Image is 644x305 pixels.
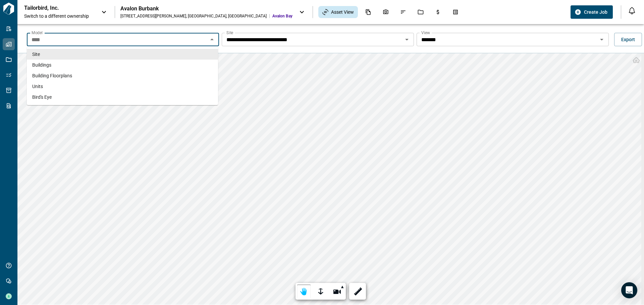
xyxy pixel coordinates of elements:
[32,51,40,58] span: Site
[614,33,642,46] button: Export
[32,83,43,90] span: Units
[421,30,430,35] label: View
[621,282,637,298] div: Open Intercom Messenger
[597,35,606,44] button: Open
[272,13,292,19] span: Avalon Bay
[396,6,410,18] div: Issues & Info
[621,36,635,43] span: Export
[24,5,85,11] p: Tailorbird, Inc.
[584,9,607,15] span: Create Job
[448,6,463,18] div: Takeoff Center
[32,94,52,100] span: Bird's Eye
[414,6,428,18] div: Jobs
[627,5,637,16] button: Open notification feed
[431,6,445,18] div: Budgets
[318,6,358,18] div: Asset View
[120,5,292,12] div: Avalon Burbank
[379,6,393,18] div: Photos
[402,35,412,44] button: Open
[331,9,354,15] span: Asset View
[32,72,72,79] span: Building Floorplans
[361,6,375,18] div: Documents
[32,62,51,68] span: Buildings
[226,30,233,35] label: Site
[120,13,267,19] div: [STREET_ADDRESS][PERSON_NAME] , [GEOGRAPHIC_DATA] , [GEOGRAPHIC_DATA]
[24,13,95,19] span: Switch to a different ownership
[32,30,43,35] label: Model
[571,5,613,19] button: Create Job
[207,35,217,44] button: Close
